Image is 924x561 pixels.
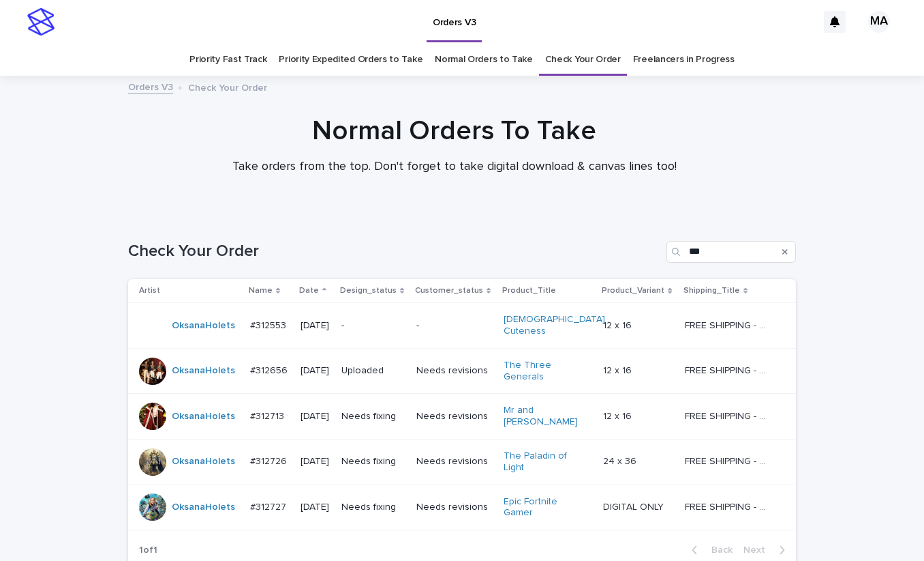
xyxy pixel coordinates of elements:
[341,502,405,513] p: Needs fixing
[738,544,796,556] button: Next
[685,317,773,332] p: FREE SHIPPING - preview in 1-2 business days, after your approval delivery will take 5-10 b.d.
[416,411,493,422] p: Needs revisions
[415,283,483,298] p: Customer_status
[602,283,664,298] p: Product_Variant
[603,453,639,467] p: 24 x 36
[341,411,405,422] p: Needs fixing
[172,502,235,513] a: OksanaHolets
[301,320,330,332] p: [DATE]
[128,242,661,261] h1: Check Your Order
[703,545,733,555] span: Back
[545,44,621,76] a: Check Your Order
[685,499,773,513] p: FREE SHIPPING - preview in 1-2 business days, after your approval delivery will take 5-10 b.d.
[301,365,330,377] p: [DATE]
[189,44,266,76] a: Priority Fast Track
[341,456,405,467] p: Needs fixing
[128,348,796,394] tr: OksanaHolets #312656#312656 [DATE]UploadedNeeds revisionsThe Three Generals 12 x 1612 x 16 FREE S...
[603,408,634,422] p: 12 x 16
[128,78,173,94] a: Orders V3
[341,365,405,377] p: Uploaded
[416,320,493,332] p: -
[502,283,556,298] p: Product_Title
[504,360,589,383] a: The Three Generals
[743,545,773,555] span: Next
[27,8,55,35] img: stacker-logo-s-only.png
[121,115,788,147] h1: Normal Orders To Take
[633,44,735,76] a: Freelancers in Progress
[250,408,287,422] p: #312713
[249,283,273,298] p: Name
[603,499,666,513] p: DIGITAL ONLY
[182,160,727,175] p: Take orders from the top. Don't forget to take digital download & canvas lines too!
[685,453,773,467] p: FREE SHIPPING - preview in 1-2 business days, after your approval delivery will take 5-10 b.d.
[685,362,773,377] p: FREE SHIPPING - preview in 1-2 business days, after your approval delivery will take 5-10 b.d.
[188,79,267,94] p: Check Your Order
[301,502,330,513] p: [DATE]
[172,411,235,422] a: OksanaHolets
[301,411,330,422] p: [DATE]
[172,365,235,377] a: OksanaHolets
[504,405,589,428] a: Mr and [PERSON_NAME]
[172,320,235,332] a: OksanaHolets
[666,241,796,263] input: Search
[416,502,493,513] p: Needs revisions
[250,362,290,377] p: #312656
[504,314,605,337] a: [DEMOGRAPHIC_DATA] Cuteness
[139,283,160,298] p: Artist
[603,362,634,377] p: 12 x 16
[250,317,289,332] p: #312553
[868,11,890,33] div: MA
[685,408,773,422] p: FREE SHIPPING - preview in 1-2 business days, after your approval delivery will take 5-10 b.d.
[172,456,235,467] a: OksanaHolets
[416,456,493,467] p: Needs revisions
[128,394,796,440] tr: OksanaHolets #312713#312713 [DATE]Needs fixingNeeds revisionsMr and [PERSON_NAME] 12 x 1612 x 16 ...
[299,283,319,298] p: Date
[504,450,589,474] a: The Paladin of Light
[340,283,397,298] p: Design_status
[128,303,796,349] tr: OksanaHolets #312553#312553 [DATE]--[DEMOGRAPHIC_DATA] Cuteness 12 x 1612 x 16 FREE SHIPPING - pr...
[683,283,740,298] p: Shipping_Title
[128,439,796,485] tr: OksanaHolets #312726#312726 [DATE]Needs fixingNeeds revisionsThe Paladin of Light 24 x 3624 x 36 ...
[341,320,405,332] p: -
[435,44,533,76] a: Normal Orders to Take
[416,365,493,377] p: Needs revisions
[128,485,796,530] tr: OksanaHolets #312727#312727 [DATE]Needs fixingNeeds revisionsEpic Fortnite Gamer DIGITAL ONLYDIGI...
[504,496,589,519] a: Epic Fortnite Gamer
[603,317,634,332] p: 12 x 16
[250,453,290,467] p: #312726
[681,544,738,556] button: Back
[301,456,330,467] p: [DATE]
[250,499,289,513] p: #312727
[279,44,422,76] a: Priority Expedited Orders to Take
